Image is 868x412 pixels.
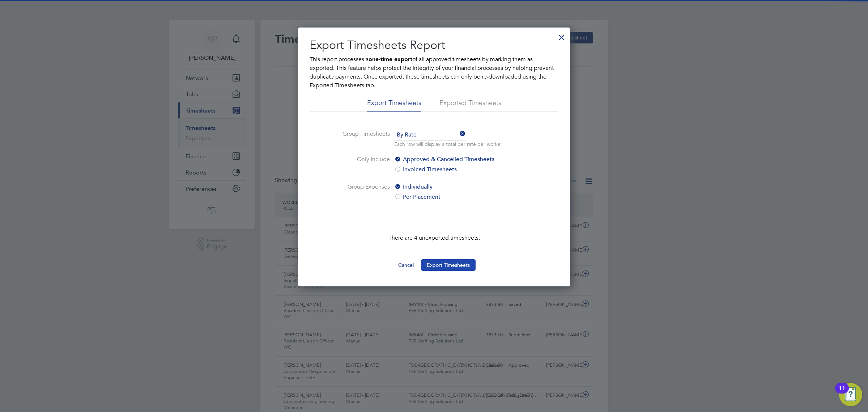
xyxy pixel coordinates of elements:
h2: Export Timesheets Report [310,38,558,53]
p: Each row will display a total per rate per worker [394,140,502,148]
b: one-time export [369,56,412,63]
label: Invoiced Timesheets [394,165,515,174]
label: Group Timesheets [336,130,390,146]
label: Group Expenses [336,182,390,201]
span: By Rate [394,130,465,140]
div: 11 [839,388,845,398]
label: Per Placement [394,193,515,201]
p: There are 4 unexported timesheets. [310,234,558,242]
label: Only Include [336,155,390,174]
button: Open Resource Center, 11 new notifications [839,383,862,406]
li: Exported Timesheets [439,98,501,112]
label: Individually [394,182,515,191]
label: Approved & Cancelled Timesheets [394,155,515,164]
button: Cancel [392,259,420,271]
p: This report processes a of all approved timesheets by marking them as exported. This feature help... [310,55,558,90]
button: Export Timesheets [421,259,476,271]
li: Export Timesheets [367,98,421,112]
